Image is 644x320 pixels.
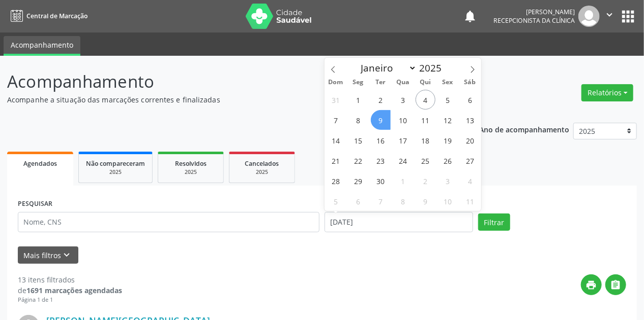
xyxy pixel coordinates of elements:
[416,171,435,191] span: Outubro 2, 2025
[393,151,413,170] span: Setembro 24, 2025
[393,130,413,150] span: Setembro 17, 2025
[348,191,368,211] span: Outubro 6, 2025
[4,36,80,56] a: Acompanhamento
[416,151,435,170] span: Setembro 25, 2025
[348,110,368,130] span: Setembro 8, 2025
[26,286,122,295] strong: 1691 marcações agendadas
[393,90,413,110] span: Setembro 3, 2025
[416,191,435,211] span: Outubro 9, 2025
[7,69,448,94] p: Acompanhamento
[7,94,448,105] p: Acompanhe a situação das marcações correntes e finalizadas
[438,130,458,150] span: Setembro 19, 2025
[62,250,73,261] i: keyboard_arrow_down
[460,171,480,191] span: Outubro 4, 2025
[18,212,319,232] input: Nome, CNS
[325,212,473,232] input: Selecione um intervalo
[610,279,622,291] i: 
[436,79,459,86] span: Sex
[18,246,78,264] button: Mais filtroskeyboard_arrow_down
[86,159,145,168] span: Não compareceram
[460,110,480,130] span: Setembro 13, 2025
[438,151,458,170] span: Setembro 26, 2025
[619,8,637,25] button: apps
[326,130,346,150] span: Setembro 14, 2025
[86,168,145,176] div: 2025
[18,296,122,304] div: Página 1 de 1
[417,61,450,75] input: Year
[493,16,575,25] span: Recepcionista da clínica
[460,90,480,110] span: Setembro 6, 2025
[371,171,391,191] span: Setembro 30, 2025
[393,110,413,130] span: Setembro 10, 2025
[581,274,602,295] button: print
[325,79,347,86] span: Dom
[578,6,600,27] img: img
[326,151,346,170] span: Setembro 21, 2025
[478,214,510,231] button: Filtrar
[348,130,368,150] span: Setembro 15, 2025
[18,196,52,212] label: PESQUISAR
[438,90,458,110] span: Setembro 5, 2025
[18,274,122,285] div: 13 itens filtrados
[416,110,435,130] span: Setembro 11, 2025
[326,110,346,130] span: Setembro 7, 2025
[348,171,368,191] span: Setembro 29, 2025
[347,79,369,86] span: Seg
[371,90,391,110] span: Setembro 2, 2025
[393,191,413,211] span: Outubro 8, 2025
[605,274,626,295] button: 
[586,279,597,291] i: print
[414,79,436,86] span: Qui
[23,159,57,168] span: Agendados
[463,9,477,23] button: notifications
[480,123,570,135] p: Ano de acompanhamento
[392,79,414,86] span: Qua
[460,130,480,150] span: Setembro 20, 2025
[245,159,279,168] span: Cancelados
[348,151,368,170] span: Setembro 22, 2025
[460,151,480,170] span: Setembro 27, 2025
[237,168,287,176] div: 2025
[393,171,413,191] span: Outubro 1, 2025
[371,151,391,170] span: Setembro 23, 2025
[600,6,619,27] button: 
[326,90,346,110] span: Agosto 31, 2025
[581,84,633,101] button: Relatórios
[369,79,392,86] span: Ter
[460,191,480,211] span: Outubro 11, 2025
[348,90,368,110] span: Setembro 1, 2025
[416,90,435,110] span: Setembro 4, 2025
[371,130,391,150] span: Setembro 16, 2025
[356,61,417,75] select: Month
[26,12,87,20] span: Central de Marcação
[326,171,346,191] span: Setembro 28, 2025
[604,9,615,20] i: 
[438,171,458,191] span: Outubro 3, 2025
[165,168,216,176] div: 2025
[175,159,207,168] span: Resolvidos
[371,191,391,211] span: Outubro 7, 2025
[438,110,458,130] span: Setembro 12, 2025
[416,130,435,150] span: Setembro 18, 2025
[326,191,346,211] span: Outubro 5, 2025
[371,110,391,130] span: Setembro 9, 2025
[7,8,87,24] a: Central de Marcação
[18,285,122,296] div: de
[459,79,481,86] span: Sáb
[493,8,575,16] div: [PERSON_NAME]
[438,191,458,211] span: Outubro 10, 2025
